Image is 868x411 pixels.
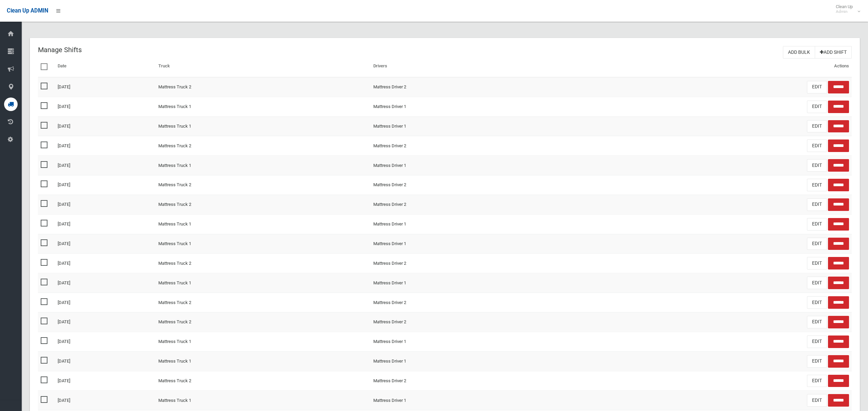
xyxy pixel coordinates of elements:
[807,375,827,387] a: EDIT
[156,391,371,410] td: Mattress Truck 1
[807,81,827,93] a: EDIT
[55,391,156,410] td: [DATE]
[156,156,371,175] td: Mattress Truck 1
[55,195,156,214] td: [DATE]
[55,273,156,293] td: [DATE]
[156,195,371,214] td: Mattress Truck 2
[55,371,156,391] td: [DATE]
[55,59,156,77] th: Date
[55,234,156,254] td: [DATE]
[371,175,586,195] td: Mattress Driver 2
[807,238,827,250] a: EDIT
[807,139,827,152] a: EDIT
[371,351,586,371] td: Mattress Driver 1
[807,257,827,269] a: EDIT
[55,214,156,234] td: [DATE]
[156,175,371,195] td: Mattress Truck 2
[371,332,586,351] td: Mattress Driver 1
[807,316,827,328] a: EDIT
[156,351,371,371] td: Mattress Truck 1
[55,77,156,97] td: [DATE]
[156,273,371,293] td: Mattress Truck 1
[371,371,586,391] td: Mattress Driver 2
[55,332,156,351] td: [DATE]
[371,234,586,254] td: Mattress Driver 1
[156,214,371,234] td: Mattress Truck 1
[156,234,371,254] td: Mattress Truck 1
[371,97,586,116] td: Mattress Driver 1
[807,277,827,289] a: EDIT
[371,254,586,273] td: Mattress Driver 2
[156,116,371,136] td: Mattress Truck 1
[156,59,371,77] th: Truck
[156,97,371,116] td: Mattress Truck 1
[783,46,815,59] a: Add Bulk
[55,254,156,273] td: [DATE]
[156,77,371,97] td: Mattress Truck 2
[156,312,371,332] td: Mattress Truck 2
[371,293,586,312] td: Mattress Driver 2
[807,336,827,348] a: EDIT
[807,198,827,211] a: EDIT
[807,355,827,368] a: EDIT
[371,136,586,156] td: Mattress Driver 2
[55,97,156,116] td: [DATE]
[586,59,852,77] th: Actions
[55,116,156,136] td: [DATE]
[371,156,586,175] td: Mattress Driver 1
[371,116,586,136] td: Mattress Driver 1
[7,7,48,14] span: Clean Up ADMIN
[371,214,586,234] td: Mattress Driver 1
[156,371,371,391] td: Mattress Truck 2
[807,296,827,309] a: EDIT
[807,159,827,172] a: EDIT
[55,175,156,195] td: [DATE]
[371,59,586,77] th: Drivers
[371,195,586,214] td: Mattress Driver 2
[55,156,156,175] td: [DATE]
[55,312,156,332] td: [DATE]
[807,101,827,113] a: EDIT
[807,179,827,191] a: EDIT
[371,312,586,332] td: Mattress Driver 2
[156,136,371,156] td: Mattress Truck 2
[156,293,371,312] td: Mattress Truck 2
[832,4,860,14] span: Clean Up
[55,136,156,156] td: [DATE]
[371,77,586,97] td: Mattress Driver 2
[156,254,371,273] td: Mattress Truck 2
[815,46,852,59] a: Add Shift
[156,332,371,351] td: Mattress Truck 1
[55,351,156,371] td: [DATE]
[55,293,156,312] td: [DATE]
[371,273,586,293] td: Mattress Driver 1
[836,9,853,14] small: Admin
[807,394,827,407] a: EDIT
[807,218,827,231] a: EDIT
[371,391,586,410] td: Mattress Driver 1
[38,46,82,54] span: Manage Shifts
[807,120,827,133] a: EDIT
